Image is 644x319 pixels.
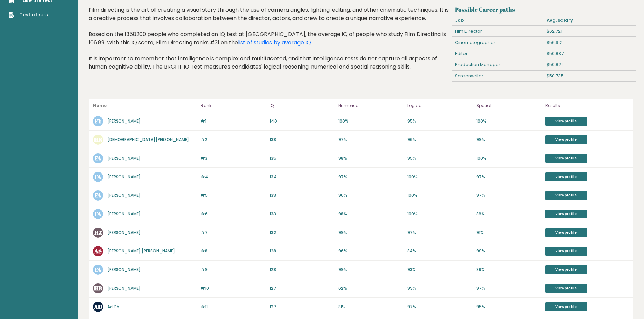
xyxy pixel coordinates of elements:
[545,135,587,144] a: View profile
[476,118,541,124] p: 100%
[338,248,403,254] p: 96%
[270,211,335,217] p: 133
[107,304,119,310] a: Ad Dh
[544,48,636,59] div: $50,837
[476,267,541,273] p: 89%
[201,230,266,236] p: #7
[452,26,544,37] div: Film Director
[107,267,141,272] a: [PERSON_NAME]
[94,229,102,236] text: HZ
[452,37,544,48] div: Cinematographer
[338,267,403,273] p: 99%
[338,155,403,161] p: 98%
[107,174,141,180] a: [PERSON_NAME]
[452,59,544,70] div: Production Manager
[107,155,141,161] a: [PERSON_NAME]
[107,248,175,254] a: [PERSON_NAME] [PERSON_NAME]
[455,6,633,13] h3: Possible Career paths
[95,210,101,218] text: FA
[95,154,101,162] text: FA
[270,192,335,198] p: 133
[201,155,266,161] p: #3
[544,59,636,70] div: $50,821
[107,137,189,142] a: [DEMOGRAPHIC_DATA][PERSON_NAME]
[201,174,266,180] p: #4
[407,304,472,310] p: 97%
[407,137,472,143] p: 96%
[476,285,541,291] p: 97%
[338,118,403,124] p: 100%
[93,103,107,108] b: Name
[545,265,587,274] a: View profile
[407,118,472,124] p: 95%
[95,173,101,181] text: FA
[452,15,544,26] div: Job
[107,285,141,291] a: [PERSON_NAME]
[407,192,472,198] p: 100%
[270,137,335,143] p: 138
[407,267,472,273] p: 93%
[452,48,544,59] div: Editor
[270,102,335,110] p: IQ
[89,6,450,81] div: Film directing is the art of creating a visual story through the use of camera angles, lighting, ...
[270,304,335,310] p: 127
[95,117,102,125] text: FY
[476,155,541,161] p: 100%
[238,38,311,46] a: list of studies by average IQ
[94,136,103,143] text: HR
[407,248,472,254] p: 84%
[270,267,335,273] p: 128
[545,210,587,218] a: View profile
[476,102,541,110] p: Spatial
[476,137,541,143] p: 99%
[270,285,335,291] p: 127
[338,102,403,110] p: Numerical
[201,285,266,291] p: #10
[94,247,102,255] text: AS
[338,304,403,310] p: 81%
[476,304,541,310] p: 95%
[452,71,544,81] div: Screenwriter
[476,211,541,217] p: 86%
[270,118,335,124] p: 140
[107,230,141,235] a: [PERSON_NAME]
[544,37,636,48] div: $56,912
[338,211,403,217] p: 98%
[338,137,403,143] p: 97%
[9,11,52,18] a: Test others
[94,303,102,311] text: AD
[545,102,629,110] p: Results
[201,211,266,217] p: #6
[201,267,266,273] p: #9
[545,284,587,293] a: View profile
[545,247,587,256] a: View profile
[545,302,587,311] a: View profile
[107,192,141,198] a: [PERSON_NAME]
[407,230,472,236] p: 97%
[107,211,141,217] a: [PERSON_NAME]
[201,192,266,198] p: #5
[107,118,141,124] a: [PERSON_NAME]
[407,102,472,110] p: Logical
[407,174,472,180] p: 100%
[201,248,266,254] p: #8
[270,174,335,180] p: 134
[201,102,266,110] p: Rank
[545,172,587,181] a: View profile
[270,248,335,254] p: 128
[407,155,472,161] p: 95%
[545,228,587,237] a: View profile
[201,118,266,124] p: #1
[545,154,587,163] a: View profile
[476,248,541,254] p: 99%
[95,191,101,199] text: FA
[95,266,101,273] text: FA
[201,137,266,143] p: #2
[545,191,587,200] a: View profile
[201,304,266,310] p: #11
[338,230,403,236] p: 99%
[476,174,541,180] p: 97%
[338,285,403,291] p: 62%
[94,284,102,292] text: HB
[338,174,403,180] p: 97%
